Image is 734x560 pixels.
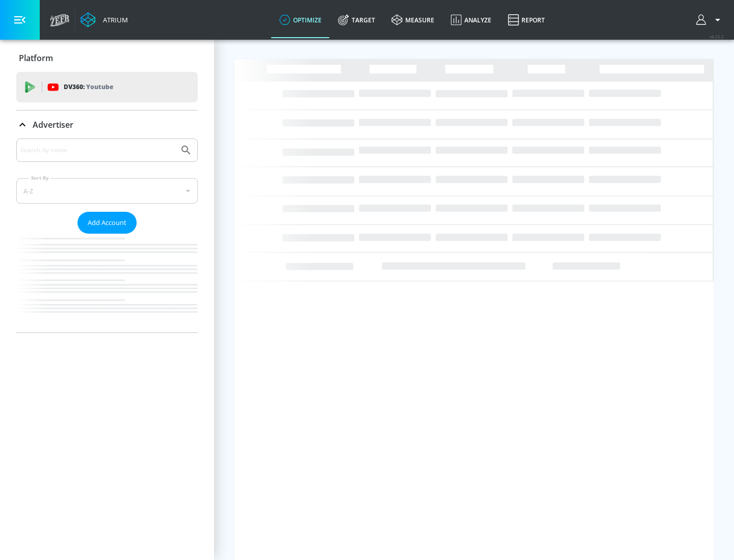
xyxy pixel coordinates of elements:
p: DV360: [64,81,113,93]
a: Analyze [442,2,500,38]
p: Youtube [86,81,113,92]
div: DV360: Youtube [16,72,198,102]
a: Report [500,2,553,38]
span: v 4.22.2 [710,34,724,39]
div: Advertiser [16,138,198,332]
a: optimize [271,2,330,38]
p: Advertiser [33,119,73,130]
div: A-Z [16,178,198,204]
a: Atrium [81,12,128,27]
a: measure [383,2,442,38]
nav: list of Advertiser [16,234,198,332]
a: Target [330,2,383,38]
div: Advertiser [16,110,198,139]
div: Atrium [99,15,128,24]
button: Add Account [77,212,137,234]
span: Add Account [88,217,126,229]
input: Search by name [20,144,175,157]
div: Platform [16,44,198,72]
label: Sort By [29,175,51,181]
p: Platform [19,52,53,64]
